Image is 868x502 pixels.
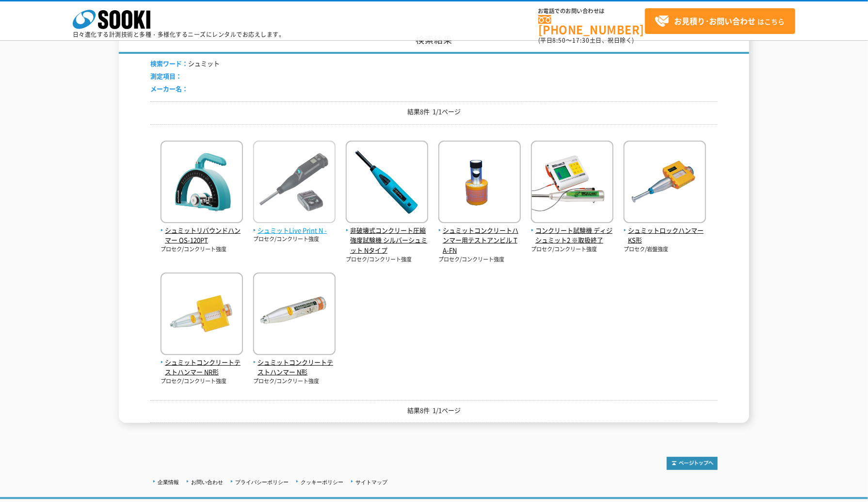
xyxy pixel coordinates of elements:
a: [PHONE_NUMBER] [538,15,645,35]
a: コンクリート試験機 ディジシュミット2 ※取扱終了 [531,215,613,245]
span: シュミットコンクリートテストハンマー N形 [253,357,336,378]
img: - [253,141,336,226]
a: シュミットリバウンドハンマー OS-120PT [161,215,243,245]
p: 結果8件 1/1ページ [150,107,718,117]
img: TA-FN [438,141,521,226]
span: メーカー名： [150,84,188,93]
a: シュミットコンクリートテストハンマー NR形 [161,347,243,377]
span: (平日 ～ 土日、祝日除く) [538,36,634,45]
a: サイトマップ [355,479,387,485]
a: 非破壊式コンクリート圧縮強度試験機 シルバーシュミット Nタイプ [346,215,428,256]
p: プロセク/コンクリート強度 [438,256,521,264]
p: プロセク/コンクリート強度 [253,377,336,386]
p: プロセク/コンクリート強度 [161,245,243,254]
strong: お見積り･お問い合わせ [674,15,755,27]
span: コンクリート試験機 ディジシュミット2 ※取扱終了 [531,226,613,246]
p: プロセク/コンクリート強度 [346,256,428,264]
span: シュミットリバウンドハンマー OS-120PT [161,226,243,246]
span: お電話でのお問い合わせは [538,8,645,14]
a: シュミットLive Print N - [253,215,336,236]
span: 非破壊式コンクリート圧縮強度試験機 シルバーシュミット Nタイプ [346,226,428,256]
a: プライバシーポリシー [235,479,289,485]
p: プロセク/コンクリート強度 [161,377,243,386]
span: 17:30 [572,36,590,45]
img: N形 [253,273,336,357]
span: 8:50 [553,36,566,45]
a: クッキーポリシー [301,479,343,485]
span: 測定項目： [150,71,182,81]
img: OS-120PT [161,141,243,226]
span: シュミットコンクリートテストハンマー NR形 [161,357,243,378]
a: 企業情報 [158,479,179,485]
p: プロセク/コンクリート強度 [253,235,336,243]
p: 日々進化する計測技術と多種・多様化するニーズにレンタルでお応えします。 [73,32,285,37]
p: プロセク/岩盤強度 [624,245,706,254]
img: ディジシュミット2 ※取扱終了 [531,141,613,226]
img: トップページへ [667,457,718,470]
a: シュミットロックハンマー KS形 [624,215,706,245]
img: NR形 [161,273,243,357]
a: お問い合わせ [191,479,223,485]
span: はこちら [655,14,785,29]
p: 結果8件 1/1ページ [150,405,718,416]
span: シュミットコンクリートハンマー用テストアンビル TA-FN [438,226,521,256]
img: シルバーシュミット Nタイプ [346,141,428,226]
a: シュミットコンクリートテストハンマー N形 [253,347,336,377]
span: シュミットロックハンマー KS形 [624,226,706,246]
span: シュミットLive Print N - [253,226,336,236]
img: KS形 [624,141,706,226]
li: シュミット [150,59,220,69]
a: お見積り･お問い合わせはこちら [645,8,795,34]
a: シュミットコンクリートハンマー用テストアンビル TA-FN [438,215,521,256]
span: 検索ワード： [150,59,188,68]
p: プロセク/コンクリート強度 [531,245,613,254]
